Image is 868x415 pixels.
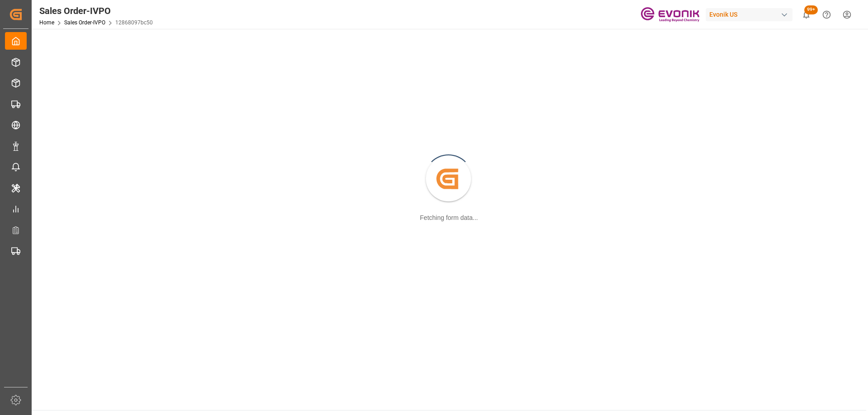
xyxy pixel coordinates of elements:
[420,213,478,223] div: Fetching form data...
[39,19,54,26] a: Home
[796,5,816,25] button: show 100 new notifications
[39,4,153,18] div: Sales Order-IVPO
[706,6,796,23] button: Evonik US
[64,19,105,26] a: Sales Order-IVPO
[706,8,793,21] div: Evonik US
[816,5,837,25] button: Help Center
[804,5,818,14] span: 99+
[641,7,699,23] img: Evonik-brand-mark-Deep-Purple-RGB.jpeg_1700498283.jpeg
